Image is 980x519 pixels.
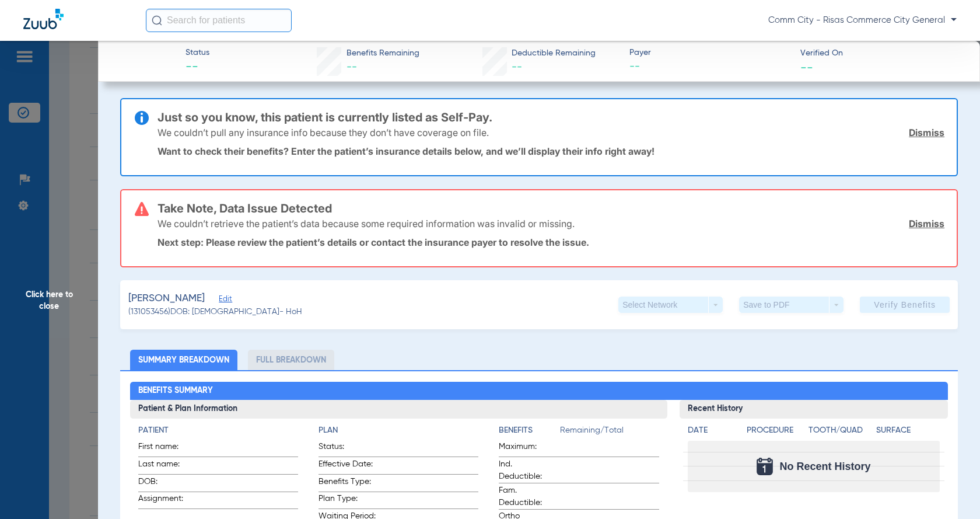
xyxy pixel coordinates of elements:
[23,9,64,29] img: Zuub Logo
[138,476,195,492] span: DOB:
[157,127,489,138] p: We couldn’t pull any insurance info because they don’t have coverage on file.
[909,127,944,138] a: Dismiss
[318,424,478,437] h4: Plan
[157,236,944,248] p: Next step: Please review the patient’s details or contact the insurance payer to resolve the issue.
[128,306,302,318] span: (131053456) DOB: [DEMOGRAPHIC_DATA] - HoH
[318,458,376,474] span: Effective Date:
[157,203,944,214] h3: Take Note, Data Issue Detected
[499,424,560,441] app-breakdown-title: Benefits
[185,60,209,76] span: --
[512,47,596,60] span: Deductible Remaining
[909,218,944,229] a: Dismiss
[318,441,376,457] span: Status:
[512,62,522,72] span: --
[128,291,205,306] span: [PERSON_NAME]
[185,47,209,59] span: Status
[219,295,229,306] span: Edit
[346,62,357,72] span: --
[800,61,813,73] span: --
[157,112,944,123] h3: Just so you know, this patient is currently listed as Self-Pay.
[800,47,961,60] span: Verified On
[146,9,292,32] input: Search for patients
[157,218,575,229] p: We couldn’t retrieve the patient’s data because some required information was invalid or missing.
[130,400,667,419] h3: Patient & Plan Information
[138,424,298,437] h4: Patient
[688,424,737,441] app-breakdown-title: Date
[876,424,940,437] h4: Surface
[130,350,237,370] li: Summary Breakdown
[629,47,790,59] span: Payer
[922,463,980,519] iframe: Chat Widget
[135,111,149,125] img: info-icon
[629,60,790,74] span: --
[138,493,195,508] span: Assignment:
[157,145,944,157] p: Want to check their benefits? Enter the patient’s insurance details below, and we’ll display thei...
[768,15,957,26] span: Comm City - Risas Commerce City General
[757,458,773,475] img: Calendar
[808,424,872,441] app-breakdown-title: Tooth/Quad
[780,461,871,472] span: No Recent History
[747,424,804,441] app-breakdown-title: Procedure
[808,424,872,437] h4: Tooth/Quad
[135,202,149,216] img: error-icon
[688,424,737,437] h4: Date
[876,424,940,441] app-breakdown-title: Surface
[560,424,659,441] span: Remaining/Total
[130,382,947,400] h2: Benefits Summary
[499,485,556,509] span: Fam. Deductible:
[346,47,419,60] span: Benefits Remaining
[499,458,556,483] span: Ind. Deductible:
[152,15,162,26] img: Search Icon
[138,458,195,474] span: Last name:
[499,441,556,457] span: Maximum:
[138,441,195,457] span: First name:
[680,400,948,419] h3: Recent History
[747,424,804,437] h4: Procedure
[499,424,560,437] h4: Benefits
[318,476,376,492] span: Benefits Type:
[248,350,334,370] li: Full Breakdown
[318,493,376,508] span: Plan Type:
